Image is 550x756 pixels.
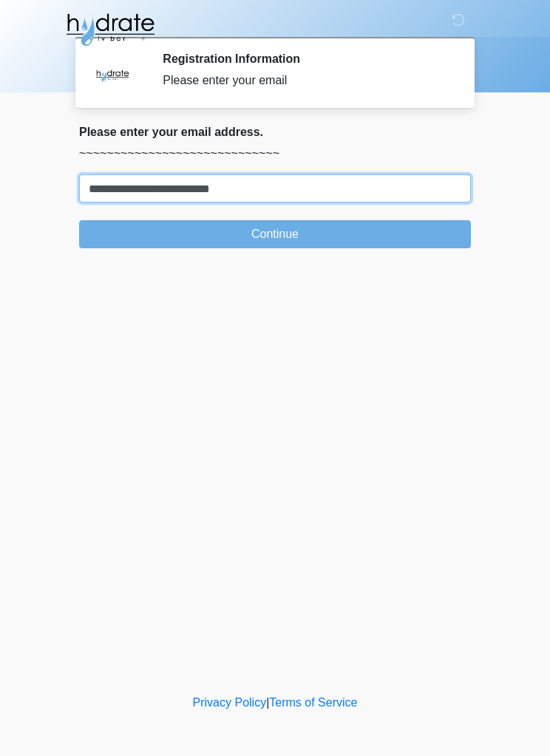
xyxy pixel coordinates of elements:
a: Privacy Policy [193,696,267,709]
img: Agent Avatar [90,52,135,96]
img: Hydrate IV Bar - Glendale Logo [64,11,156,48]
button: Continue [79,220,471,248]
p: ~~~~~~~~~~~~~~~~~~~~~~~~~~~~~ [79,145,471,163]
h2: Please enter your email address. [79,125,471,139]
a: Terms of Service [269,696,357,709]
div: Please enter your email [163,72,449,89]
a: | [266,696,269,709]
